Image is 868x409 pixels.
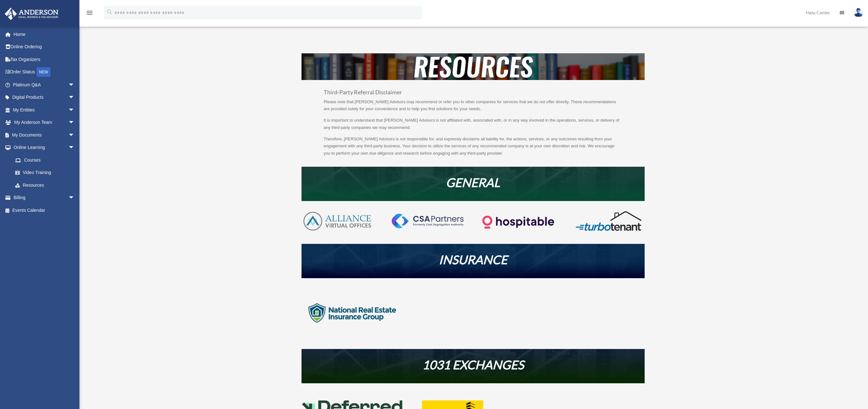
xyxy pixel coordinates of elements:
[37,67,51,77] div: NEW
[4,116,84,129] a: My Anderson Teamarrow_drop_down
[439,252,507,267] em: INSURANCE
[106,9,113,16] i: search
[573,211,644,231] img: turbotenant
[4,191,84,204] a: Billingarrow_drop_down
[9,179,81,191] a: Resources
[4,91,84,104] a: Digital Productsarrow_drop_down
[302,211,373,232] img: AVO-logo-1-color
[302,288,403,339] img: logo-nreig
[854,8,863,17] img: User Pic
[9,166,84,179] a: Video Training
[4,41,84,53] a: Online Ordering
[324,90,622,98] h3: Third-Party Referral Disclaimer
[324,136,622,157] p: Therefore, [PERSON_NAME] Advisors is not responsible for, and expressly disclaims all liability f...
[4,141,84,154] a: Online Learningarrow_drop_down
[302,53,645,80] img: resources-header
[68,104,81,117] span: arrow_drop_down
[68,129,81,142] span: arrow_drop_down
[4,66,84,79] a: Order StatusNEW
[86,9,93,17] i: menu
[422,357,524,372] em: 1031 EXCHANGES
[324,117,622,136] p: It is important to understand that [PERSON_NAME] Advisors is not affiliated with, associated with...
[68,78,81,91] span: arrow_drop_down
[68,116,81,129] span: arrow_drop_down
[4,204,84,217] a: Events Calendar
[446,175,500,190] em: GENERAL
[68,141,81,154] span: arrow_drop_down
[68,191,81,204] span: arrow_drop_down
[392,214,463,228] img: CSA-partners-Formerly-Cost-Segregation-Authority
[4,104,84,116] a: My Entitiesarrow_drop_down
[4,28,84,41] a: Home
[4,78,84,91] a: Platinum Q&Aarrow_drop_down
[86,11,93,17] a: menu
[9,154,84,166] a: Courses
[68,91,81,104] span: arrow_drop_down
[482,211,554,234] img: Logo-transparent-dark
[3,8,60,20] img: Anderson Advisors Platinum Portal
[324,98,622,117] p: Please note that [PERSON_NAME] Advisors may recommend or refer you to other companies for service...
[4,53,84,66] a: Tax Organizers
[4,129,84,141] a: My Documentsarrow_drop_down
